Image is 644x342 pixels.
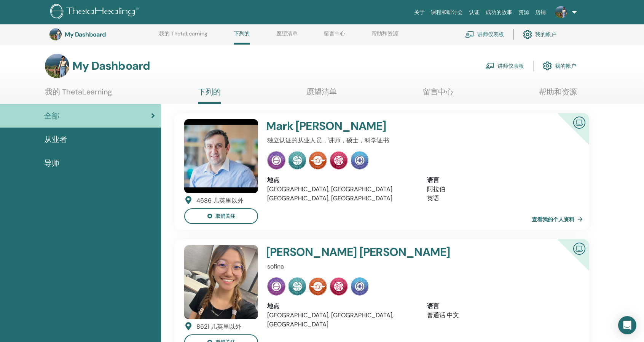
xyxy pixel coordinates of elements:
div: 经过认证的在线讲师 [545,113,589,157]
a: 课程和研讨会 [428,5,466,19]
img: 经过认证的在线讲师 [570,240,588,257]
img: default.jpg [555,6,567,18]
h4: [PERSON_NAME] [PERSON_NAME] [266,245,523,259]
span: 从业者 [44,134,67,145]
span: 导师 [44,157,59,169]
a: 讲师仪表板 [465,26,504,43]
img: default.jpg [49,28,62,40]
a: 留言中心 [423,87,453,102]
div: 语言 [427,302,575,311]
li: [GEOGRAPHIC_DATA], [GEOGRAPHIC_DATA] [267,185,416,194]
img: chalkboard-teacher.svg [485,62,494,69]
div: 地点 [267,302,416,311]
div: 4586 几英里以外 [196,196,244,205]
a: 关于 [411,5,428,19]
li: 英语 [427,194,575,203]
p: 独立认证的从业人员，讲师，硕士，科学证书 [267,136,575,145]
a: 愿望清单 [276,30,298,43]
button: 取消关注 [184,208,258,224]
a: 店铺 [532,5,549,19]
a: 我的帐户 [523,26,556,43]
img: default.jpg [184,245,258,319]
li: [GEOGRAPHIC_DATA], [GEOGRAPHIC_DATA] [267,194,416,203]
a: 留言中心 [324,30,345,43]
h3: My Dashboard [65,31,141,38]
img: cog.svg [523,28,532,41]
a: 下列的 [234,30,250,45]
p: sofina [267,262,575,271]
li: 阿拉伯 [427,185,575,194]
a: 帮助和资源 [371,30,398,43]
h4: Mark [PERSON_NAME] [266,119,523,133]
img: cog.svg [543,59,552,72]
li: [GEOGRAPHIC_DATA], [GEOGRAPHIC_DATA], [GEOGRAPHIC_DATA] [267,311,416,329]
a: 资源 [515,5,532,19]
div: 8521 几英里以外 [196,322,241,331]
a: 认证 [466,5,483,19]
div: 经过认证的在线讲师 [545,239,589,283]
div: 语言 [427,176,575,185]
a: 我的帐户 [543,58,576,74]
img: default.jpg [45,54,69,78]
img: 经过认证的在线讲师 [570,113,588,131]
a: 我的 ThetaLearning [45,87,112,102]
a: 愿望清单 [306,87,337,102]
div: Open Intercom Messenger [618,316,636,334]
img: chalkboard-teacher.svg [465,31,474,38]
a: 帮助和资源 [539,87,577,102]
a: 成功的故事 [483,5,515,19]
a: 我的 ThetaLearning [159,30,207,43]
span: 全部 [44,110,59,121]
a: 查看我的个人资料 [532,212,586,227]
a: 下列的 [198,87,221,104]
li: 普通话 中文 [427,311,575,320]
h3: My Dashboard [72,59,150,73]
img: logo.png [50,4,141,21]
img: default.jpg [184,119,258,193]
a: 讲师仪表板 [485,58,524,74]
div: 地点 [267,176,416,185]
